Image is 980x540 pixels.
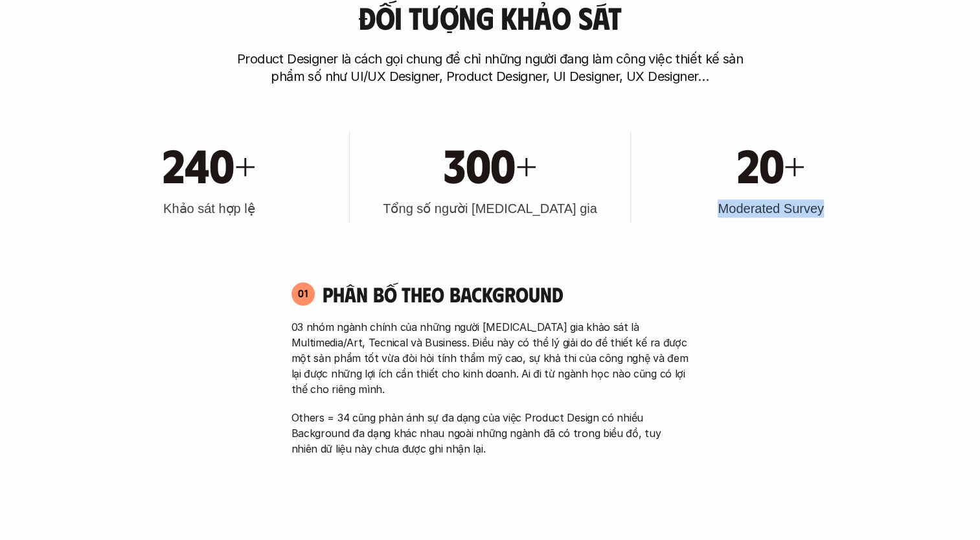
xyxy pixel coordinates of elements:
h1: 240+ [163,136,255,192]
p: 03 nhóm ngành chính của những người [MEDICAL_DATA] gia khảo sát là Multimedia/Art, Tecnical và Bu... [291,319,689,397]
h3: Tổng số người [MEDICAL_DATA] gia [383,199,597,218]
h1: 20+ [737,136,805,192]
p: 01 [298,288,308,298]
p: Others = 34 cũng phản ánh sự đa dạng của việc Product Design có nhiều Background đa dạng khác nha... [291,410,689,456]
h3: Đối tượng khảo sát [358,1,621,35]
h1: 300+ [444,136,536,192]
h3: Moderated Survey [718,199,823,218]
h4: Phân bố theo background [323,282,689,306]
h3: Khảo sát hợp lệ [163,199,255,218]
p: Product Designer là cách gọi chung để chỉ những người đang làm công việc thiết kế sản phẩm số như... [231,51,749,85]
